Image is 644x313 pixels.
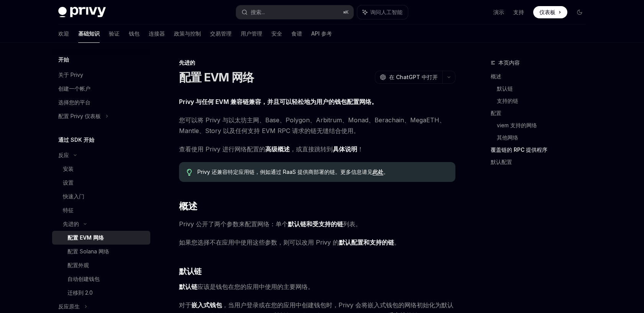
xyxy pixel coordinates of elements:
[271,24,282,43] a: 安全
[339,238,394,247] a: 默认配置和支持的链
[343,9,345,15] font: ⌘
[52,162,150,176] a: 安装
[265,145,290,153] a: 高级概述
[357,145,363,153] font: ！
[513,8,524,16] a: 支持
[52,96,150,109] a: 选择您的平台
[179,301,191,309] font: 对于
[52,203,150,217] a: 特征
[288,220,312,228] a: 默认链和
[67,234,104,241] font: 配置 EVM 网络
[78,30,100,37] font: 基础知识
[491,73,501,79] font: 概述
[271,30,282,37] font: 安全
[291,24,302,43] a: 食谱
[109,30,120,37] font: 验证
[357,5,408,19] button: 询问人工智能
[179,145,265,153] font: 查看使用 Privy 进行网络配置的
[191,301,222,309] font: 嵌入式钱包
[129,30,140,37] font: 钱包
[491,159,512,165] font: 默认配置
[197,283,210,290] font: 应该
[312,220,343,228] font: 受支持的链
[52,82,150,96] a: 创建一个帐户
[497,95,592,107] a: 支持的链
[355,220,361,228] font: 。
[58,85,90,92] font: 创建一个帐户
[497,85,513,92] font: 默认链
[179,98,378,105] font: Privy 与任何 EVM 兼容链兼容，并且可以轻松地为用户的钱包配置网络。
[210,24,232,43] a: 交易管理
[491,146,547,153] font: 覆盖链的 RPC 提供程序
[179,59,195,66] font: 先进的
[52,231,150,245] a: 配置 EVM 网络
[179,220,288,228] font: Privy 公开了两个参数来配置网络：单个
[52,272,150,286] a: 自动创建钱包
[58,303,80,310] font: 反应原生
[498,59,520,66] font: 本页内容
[58,152,69,158] font: 反应
[197,169,373,175] font: Privy 还兼容特定应用链，例如通过 RaaS 提供商部署的链。更多信息请见
[573,6,586,18] button: 切换暗模式
[210,30,232,37] font: 交易管理
[345,9,349,15] font: K
[52,176,150,190] a: 设置
[394,238,400,246] font: 。
[174,30,201,37] font: 政策与控制
[312,220,343,228] a: 受支持的链
[491,144,592,156] a: 覆盖链的 RPC 提供程序
[109,24,120,43] a: 验证
[179,283,197,290] font: 默认链
[343,220,355,228] font: 列表
[491,107,592,119] a: 配置
[67,248,109,255] font: 配置 Solana 网络
[179,70,254,84] font: 配置 EVM 网络
[497,131,592,144] a: 其他网络
[389,74,438,80] font: 在 ChatGPT 中打开
[493,9,504,15] font: 演示
[52,68,150,82] a: 关于 Privy
[67,289,93,296] font: 迁移到 2.0
[63,193,84,199] font: 快速入门
[149,24,165,43] a: 连接器
[539,9,555,15] font: 仪表板
[493,8,504,16] a: 演示
[291,30,302,37] font: 食谱
[241,24,262,43] a: 用户管理
[187,169,192,176] svg: 提示
[174,24,201,43] a: 政策与控制
[149,30,165,37] font: 连接器
[288,220,312,228] font: 默认链和
[58,71,83,78] font: 关于 Privy
[58,7,106,18] img: 深色标志
[383,169,389,175] font: 。
[67,262,89,268] font: 配置外观
[533,6,567,18] a: 仪表板
[52,190,150,203] a: 快速入门
[52,286,150,300] a: 迁移到 2.0
[63,179,74,186] font: 设置
[311,24,332,43] a: API 参考
[265,145,290,153] font: 高级概述
[58,113,101,119] font: 配置 Privy 仪表板
[63,207,74,213] font: 特征
[491,110,501,116] font: 配置
[52,245,150,258] a: 配置 Solana 网络
[58,24,69,43] a: 欢迎
[58,99,90,105] font: 选择您的平台
[63,221,79,227] font: 先进的
[375,71,442,84] button: 在 ChatGPT 中打开
[179,116,445,135] font: 您可以将 Privy 与以太坊主网、Base、Polygon、Arbitrum、Monad、Berachain、MegaETH、Mantle、Story 以及任何支持 EVM RPC 请求的链无...
[58,30,69,37] font: 欢迎
[241,30,262,37] font: 用户管理
[497,97,518,104] font: 支持的链
[491,156,592,168] a: 默认配置
[333,145,357,153] font: 具体说明
[339,238,394,246] font: 默认配置和支持的链
[58,56,69,63] font: 开始
[373,169,383,175] a: 此处
[78,24,100,43] a: 基础知识
[58,136,94,143] font: 通过 SDK 开始
[179,238,339,246] font: 如果您选择不在应用中使用这些参数，则可以改用 Privy 的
